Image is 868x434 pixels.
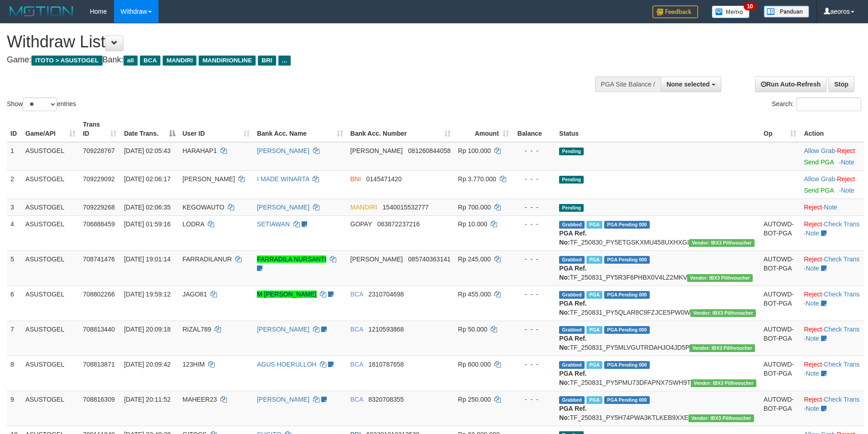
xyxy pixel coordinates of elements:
[800,356,864,391] td: · ·
[688,414,754,422] span: Vendor URL: https://payment5.1velocity.biz
[690,309,756,317] span: Vendor URL: https://payment5.1velocity.biz
[804,220,822,228] a: Reject
[7,116,22,142] th: ID
[7,142,22,171] td: 1
[7,56,570,65] h4: Game: Bank:
[83,326,115,333] span: 708813440
[691,379,756,387] span: Vendor URL: https://payment5.1velocity.biz
[804,291,822,298] a: Reject
[760,286,801,321] td: AUTOWD-BOT-PGA
[124,220,170,228] span: [DATE] 01:59:16
[124,291,170,298] span: [DATE] 19:59:12
[804,204,822,211] a: Reject
[7,250,22,286] td: 5
[595,77,661,92] div: PGA Site Balance /
[257,291,317,298] a: M [PERSON_NAME]
[555,250,760,286] td: TF_250831_PY5R3F6PHBX0V4LZ2MKV
[23,97,57,111] select: Showentries
[760,215,801,250] td: AUTOWD-BOT-PGA
[140,56,160,66] span: BCA
[257,147,309,154] a: [PERSON_NAME]
[559,291,585,299] span: Grabbed
[586,326,602,334] span: Marked by aeotriv
[513,116,555,142] th: Balance
[806,265,819,272] a: Note
[183,175,235,183] span: [PERSON_NAME]
[824,220,860,228] a: Check Trans
[559,396,585,404] span: Grabbed
[800,391,864,426] td: · ·
[604,221,650,229] span: PGA Pending
[22,250,79,286] td: ASUSTOGEL
[824,204,837,211] a: Note
[22,116,79,142] th: Game/API: activate to sort column ascending
[804,175,837,183] span: ·
[559,335,586,351] b: PGA Ref. No:
[120,116,179,142] th: Date Trans.: activate to sort column descending
[806,370,819,377] a: Note
[804,158,833,166] a: Send PGA
[458,175,496,183] span: Rp 3.770.000
[368,326,404,333] span: Copy 1210593868 to clipboard
[350,204,377,211] span: MANDIRI
[804,175,835,183] a: Allow Grab
[83,361,115,368] span: 708813871
[760,116,801,142] th: Op: activate to sort column ascending
[199,56,256,66] span: MANDIRIONLINE
[22,356,79,391] td: ASUSTOGEL
[559,326,585,334] span: Grabbed
[7,199,22,215] td: 3
[559,265,586,281] b: PGA Ref. No:
[83,220,115,228] span: 706888459
[516,203,552,212] div: - - -
[559,405,586,421] b: PGA Ref. No:
[22,170,79,199] td: ASUSTOGEL
[350,175,361,183] span: BNI
[163,56,196,66] span: MANDIRI
[516,395,552,404] div: - - -
[824,361,860,368] a: Check Trans
[652,5,698,18] img: Feedback.jpg
[516,325,552,334] div: - - -
[458,326,488,333] span: Rp 50.000
[559,176,584,184] span: Pending
[278,56,291,66] span: ...
[31,56,103,66] span: ITOTO > ASUSTOGEL
[800,250,864,286] td: · ·
[744,2,756,10] span: 10
[22,142,79,171] td: ASUSTOGEL
[7,97,76,111] label: Show entries
[516,174,552,184] div: - - -
[804,147,835,154] a: Allow Grab
[604,256,650,264] span: PGA Pending
[83,147,115,154] span: 709228767
[586,256,602,264] span: Marked by aeomartha
[667,81,710,88] span: None selected
[824,326,860,333] a: Check Trans
[183,326,211,333] span: RIZAL789
[350,291,363,298] span: BCA
[516,220,552,229] div: - - -
[22,391,79,426] td: ASUSTOGEL
[796,97,861,111] input: Search:
[458,255,491,263] span: Rp 245.000
[824,255,860,263] a: Check Trans
[824,396,860,403] a: Check Trans
[408,147,451,154] span: Copy 081260844058 to clipboard
[604,326,650,334] span: PGA Pending
[458,291,491,298] span: Rp 455.000
[377,220,420,228] span: Copy 083872237216 to clipboard
[7,321,22,356] td: 7
[689,344,755,352] span: Vendor URL: https://payment5.1velocity.biz
[559,256,585,264] span: Grabbed
[350,326,363,333] span: BCA
[257,396,309,403] a: [PERSON_NAME]
[760,391,801,426] td: AUTOWD-BOT-PGA
[516,255,552,264] div: - - -
[183,255,232,263] span: FARRADILANUR
[257,175,309,183] a: I MADE WINARTA
[257,255,326,263] a: FARRADILA NURSANTI
[804,396,822,403] a: Reject
[179,116,253,142] th: User ID: activate to sort column ascending
[7,170,22,199] td: 2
